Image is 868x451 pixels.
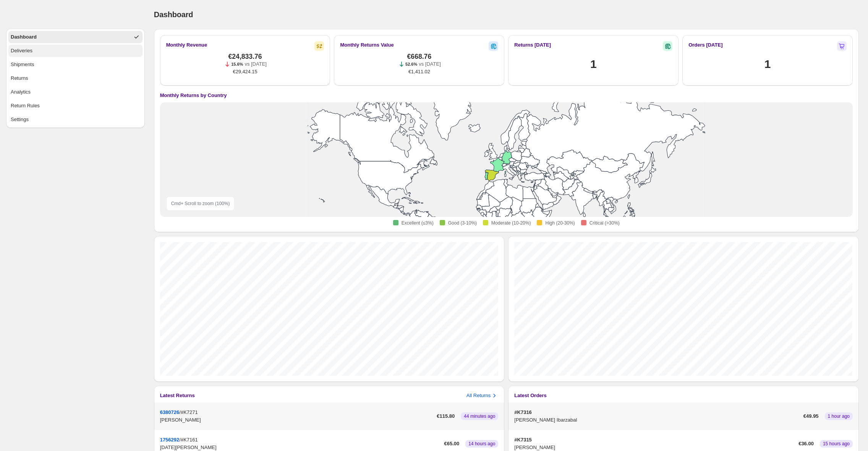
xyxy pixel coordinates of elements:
[798,440,814,448] span: €36.00
[408,68,430,76] span: €1,411.02
[764,57,771,72] h1: 1
[8,86,143,98] button: Analytics
[688,41,722,49] h2: Orders [DATE]
[160,409,180,415] button: 6380726
[11,47,32,55] div: Deliveries
[828,413,850,419] span: 1 hour ago
[514,436,795,444] p: #K7315
[437,412,455,420] span: €115.80
[402,220,434,226] span: Excellent (≤3%)
[8,31,143,43] button: Dashboard
[233,68,257,76] span: €29,424.15
[8,58,143,71] button: Shipments
[468,441,495,447] span: 14 hours ago
[466,392,491,399] h3: All Returns
[11,74,28,82] div: Returns
[514,416,800,424] p: [PERSON_NAME] Ibarzabal
[181,409,198,415] span: #K7271
[11,116,29,123] div: Settings
[464,413,495,419] span: 44 minutes ago
[160,409,434,424] div: /
[8,45,143,57] button: Deliveries
[166,196,235,211] div: Cmd + Scroll to zoom ( 100 %)
[160,437,180,443] button: 1756292
[166,41,207,49] h2: Monthly Revenue
[491,220,531,226] span: Moderate (10-20%)
[545,220,575,226] span: High (20-30%)
[11,102,40,110] div: Return Rules
[8,100,143,112] button: Return Rules
[154,10,193,19] span: Dashboard
[160,416,434,424] p: [PERSON_NAME]
[514,41,551,49] h2: Returns [DATE]
[160,92,227,99] h4: Monthly Returns by Country
[405,62,417,66] span: 52.6%
[160,392,195,399] h3: Latest Returns
[228,53,262,60] span: €24,833.76
[231,62,243,66] span: 15.6%
[514,409,800,416] p: #K7316
[514,392,547,399] h3: Latest Orders
[340,41,394,49] h2: Monthly Returns Value
[803,412,819,420] span: €49.95
[11,61,34,68] div: Shipments
[8,113,143,126] button: Settings
[444,440,459,448] span: €65.00
[466,392,499,399] button: All Returns
[11,33,37,41] div: Dashboard
[419,60,441,68] p: vs [DATE]
[407,53,432,60] span: €668.76
[11,88,31,96] div: Analytics
[448,220,477,226] span: Good (3-10%)
[823,441,850,447] span: 15 hours ago
[8,72,143,84] button: Returns
[589,220,620,226] span: Critical (>30%)
[590,57,596,72] h1: 1
[245,60,267,68] p: vs [DATE]
[181,437,198,443] span: #K7161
